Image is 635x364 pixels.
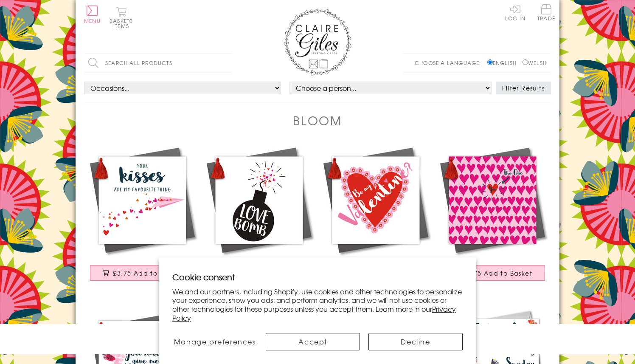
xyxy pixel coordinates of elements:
span: £3.75 Add to Basket [113,269,182,277]
p: We and our partners, including Shopify, use cookies and other technologies to personalize your ex... [172,287,463,322]
h1: Bloom [293,112,342,129]
p: Choose a language: [415,59,486,67]
a: Log In [505,4,525,21]
span: 0 items [113,17,133,30]
a: Privacy Policy [172,304,456,323]
img: Valentine's Day Card, Bomb, Love Bomb, Embellished with a colourful tassel [201,142,317,259]
a: Valentine's Day Card, Heart with Flowers, Embellished with a colourful tassel £3.75 Add to Basket [317,142,434,289]
a: Valentine's Day Card, Hearts Background, Embellished with a colourful tassel £3.75 Add to Basket [434,142,551,289]
span: Trade [537,4,555,21]
button: Filter Results [496,82,551,94]
input: English [487,59,493,65]
button: Decline [368,333,463,350]
button: Manage preferences [172,333,257,350]
button: Basket0 items [110,7,133,28]
a: Valentine's Day Card, Bomb, Love Bomb, Embellished with a colourful tassel £3.75 Add to Basket [201,142,317,289]
button: £3.75 Add to Basket [90,265,195,281]
a: Trade [537,4,555,23]
label: Welsh [523,59,547,67]
button: £3.75 Add to Basket [440,265,545,281]
label: English [487,59,521,67]
a: Valentine's Day Card, Paper Plane Kisses, Embellished with a colourful tassel £3.75 Add to Basket [84,142,201,289]
span: Menu [84,17,101,25]
img: Valentine's Day Card, Heart with Flowers, Embellished with a colourful tassel [317,142,434,259]
input: Welsh [523,59,528,65]
input: Search [224,54,233,73]
span: £3.75 Add to Basket [463,269,532,277]
button: Accept [266,333,360,350]
img: Claire Giles Greetings Cards [284,8,351,76]
h2: Cookie consent [172,271,463,283]
input: Search all products [84,54,233,73]
span: Manage preferences [174,336,256,347]
img: Valentine's Day Card, Paper Plane Kisses, Embellished with a colourful tassel [84,142,201,259]
button: Menu [84,6,101,23]
img: Valentine's Day Card, Hearts Background, Embellished with a colourful tassel [434,142,551,259]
